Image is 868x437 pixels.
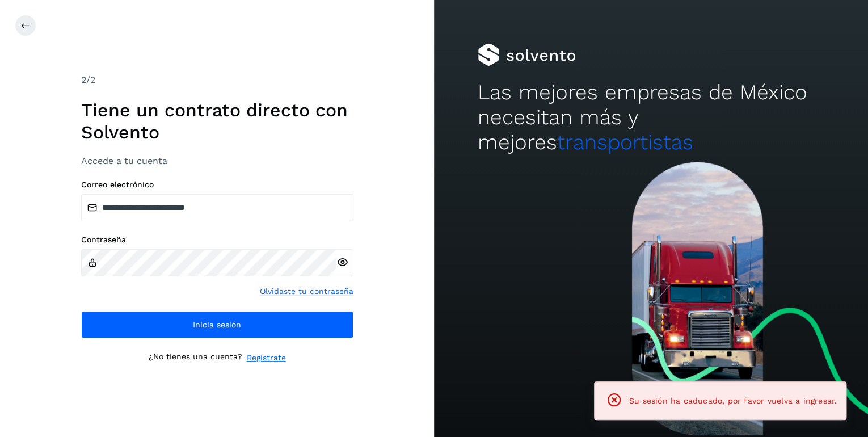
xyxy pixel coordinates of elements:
label: Correo electrónico [81,180,353,190]
div: /2 [81,73,353,87]
button: Inicia sesión [81,311,353,338]
span: Su sesión ha caducado, por favor vuelva a ingresar. [629,396,837,405]
h2: Las mejores empresas de México necesitan más y mejores [478,80,825,156]
label: Contraseña [81,235,353,245]
span: transportistas [557,130,693,154]
a: Regístrate [247,352,286,364]
span: Inicia sesión [193,321,241,329]
a: Olvidaste tu contraseña [260,285,353,297]
h3: Accede a tu cuenta [81,156,353,166]
h1: Tiene un contrato directo con Solvento [81,99,353,143]
p: ¿No tienes una cuenta? [149,352,242,364]
span: 2 [81,74,86,85]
